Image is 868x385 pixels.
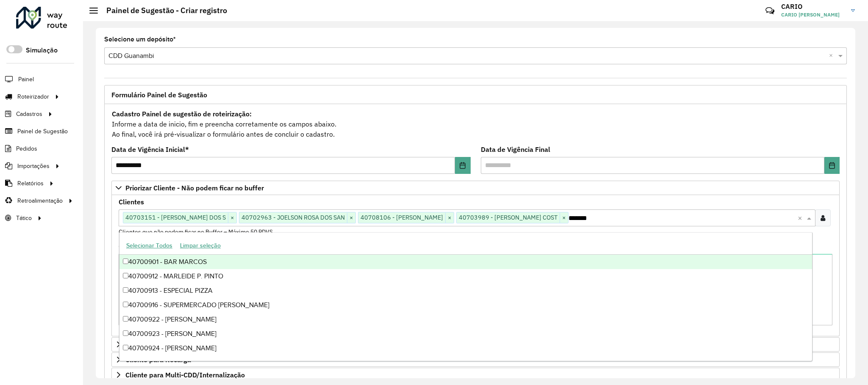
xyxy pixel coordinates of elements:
label: Data de Vigência Inicial [111,144,189,154]
span: Pedidos [16,144,37,153]
h2: Painel de Sugestão - Criar registro [98,6,227,15]
span: CARIO [PERSON_NAME] [781,11,845,19]
a: Contato Rápido [761,2,779,20]
span: Formulário Painel de Sugestão [111,91,207,98]
span: Cliente para Multi-CDD/Internalização [125,371,245,378]
a: Cliente para Recarga [111,352,840,367]
button: Choose Date [824,157,840,174]
span: Painel [18,75,34,84]
span: × [560,213,568,223]
a: Cliente para Multi-CDD/Internalização [111,368,840,382]
div: 40700912 - MARLEIDE P. PINTO [119,269,812,283]
span: Priorizar Cliente - Não podem ficar no buffer [125,184,264,191]
span: × [347,213,355,223]
span: × [445,213,454,223]
span: Retroalimentação [17,196,63,205]
button: Limpar seleção [176,239,225,252]
a: Priorizar Cliente - Não podem ficar no buffer [111,181,840,195]
span: Tático [16,214,32,223]
h3: CARIO [781,3,845,11]
span: × [228,213,236,223]
span: 40703151 - [PERSON_NAME] DOS S [123,212,228,223]
span: Clear all [829,51,836,61]
label: Selecione um depósito [104,34,176,44]
div: Informe a data de inicio, fim e preencha corretamente os campos abaixo. Ao final, você irá pré-vi... [111,108,840,140]
div: 40700924 - [PERSON_NAME] [119,341,812,355]
span: Importações [17,162,50,170]
div: Priorizar Cliente - Não podem ficar no buffer [111,195,840,336]
div: 40700933 - [PERSON_NAME] [119,355,812,370]
ng-dropdown-panel: Options list [119,232,813,361]
span: 40702963 - JOELSON ROSA DOS SAN [239,212,347,223]
div: 40700923 - [PERSON_NAME] [119,327,812,341]
small: Clientes que não podem ficar no Buffer – Máximo 50 PDVS [119,228,273,236]
strong: Cadastro Painel de sugestão de roteirização: [112,110,252,118]
span: Painel de Sugestão [17,127,68,136]
div: 40700901 - BAR MARCOS [119,255,812,269]
span: Clear all [798,213,805,223]
a: Preservar Cliente - Devem ficar no buffer, não roteirizar [111,337,840,352]
div: 40700913 - ESPECIAL PIZZA [119,283,812,298]
span: Cadastros [16,110,42,118]
span: Cliente para Recarga [125,356,191,363]
span: Roteirizador [17,92,49,101]
button: Selecionar Todos [122,239,176,252]
div: 40700916 - SUPERMERCADO [PERSON_NAME] [119,298,812,312]
div: 40700922 - [PERSON_NAME] [119,312,812,327]
span: 40708106 - [PERSON_NAME] [358,212,445,223]
span: 40703989 - [PERSON_NAME] COST [457,212,560,223]
span: Relatórios [17,179,44,188]
label: Simulação [26,45,58,55]
label: Clientes [119,197,144,207]
button: Choose Date [455,157,470,174]
label: Data de Vigência Final [481,144,550,154]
